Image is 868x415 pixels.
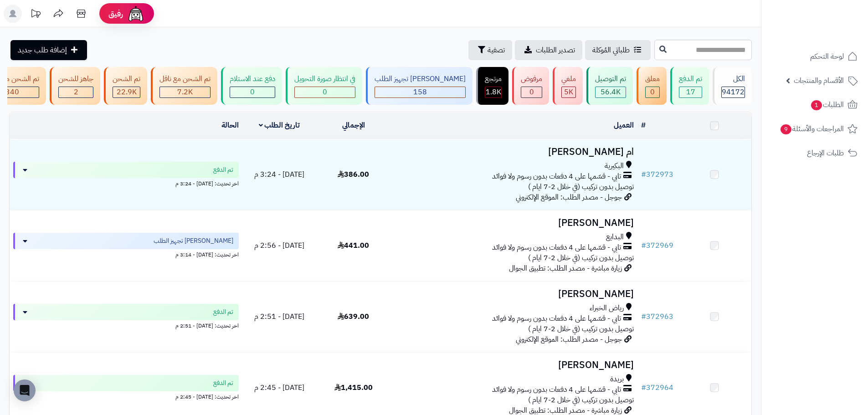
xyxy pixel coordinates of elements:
span: 22.9K [117,87,137,97]
div: اخر تحديث: [DATE] - 3:24 م [13,178,239,188]
a: دفع عند الاستلام 0 [219,67,284,105]
div: تم الشحن [113,74,140,84]
a: الكل94172 [711,67,754,105]
a: مرفوض 0 [510,67,551,105]
span: 0 [323,87,327,97]
a: تم الشحن مع ناقل 7.2K [149,67,219,105]
div: 22913 [113,87,140,97]
span: [DATE] - 2:56 م [254,240,304,251]
span: طلبات الإرجاع [807,147,844,159]
span: الطلبات [810,98,844,111]
span: تابي - قسّمها على 4 دفعات بدون رسوم ولا فوائد [492,171,621,182]
div: تم الدفع [679,74,702,84]
span: زيارة مباشرة - مصدر الطلب: تطبيق الجوال [509,263,622,274]
a: تاريخ الطلب [259,120,300,131]
div: دفع عند الاستلام [230,74,275,84]
span: المراجعات والأسئلة [780,123,844,135]
a: الطلبات1 [767,94,863,116]
span: 639.00 [338,311,369,322]
div: 158 [375,87,465,97]
span: طلباتي المُوكلة [592,45,630,56]
img: ai-face.png [127,5,145,23]
span: البكيرية [605,161,624,171]
div: 0 [646,87,659,97]
span: جوجل - مصدر الطلب: الموقع الإلكتروني [516,192,622,203]
span: 340 [5,87,19,97]
div: 56439 [596,87,626,97]
span: 7.2K [177,87,193,97]
a: تحديثات المنصة [24,5,47,25]
a: تم الدفع 17 [668,67,711,105]
a: طلبات الإرجاع [767,142,863,164]
div: 0 [295,87,355,97]
h3: [PERSON_NAME] [394,218,634,228]
div: Open Intercom Messenger [14,379,36,401]
span: توصيل بدون تركيب (في خلال 2-7 ايام ) [528,323,634,334]
span: تصفية [488,45,505,56]
div: ملغي [561,74,576,84]
span: تصدير الطلبات [536,45,575,56]
span: تم الدفع [213,165,233,174]
span: # [641,169,646,180]
span: تابي - قسّمها على 4 دفعات بدون رسوم ولا فوائد [492,313,621,324]
a: تصدير الطلبات [515,40,582,60]
a: جاهز للشحن 2 [48,67,102,105]
div: 4954 [562,87,575,97]
span: رياض الخبراء [590,303,624,313]
span: الأقسام والمنتجات [794,74,844,87]
a: لوحة التحكم [767,46,863,67]
span: # [641,240,646,251]
span: 2 [74,87,78,97]
span: توصيل بدون تركيب (في خلال 2-7 ايام ) [528,395,634,405]
a: [PERSON_NAME] تجهيز الطلب 158 [364,67,474,105]
a: #372964 [641,382,673,393]
span: 94172 [722,87,745,97]
span: جوجل - مصدر الطلب: الموقع الإلكتروني [516,334,622,345]
div: 2 [59,87,93,97]
span: # [641,382,646,393]
span: 0 [250,87,255,97]
span: البدايع [606,232,624,242]
a: مرتجع 1.8K [474,67,510,105]
span: 1,415.00 [334,382,373,393]
div: معلق [645,74,660,84]
div: مرفوض [521,74,542,84]
a: العميل [614,120,634,131]
div: 0 [521,87,542,97]
div: جاهز للشحن [58,74,93,84]
span: 17 [686,87,695,97]
div: 17 [679,87,702,97]
span: إضافة طلب جديد [18,45,67,56]
span: لوحة التحكم [810,50,844,63]
span: [DATE] - 2:45 م [254,382,304,393]
div: 1804 [485,87,501,97]
a: إضافة طلب جديد [10,40,87,60]
div: في انتظار صورة التحويل [294,74,355,84]
span: تابي - قسّمها على 4 دفعات بدون رسوم ولا فوائد [492,242,621,253]
span: توصيل بدون تركيب (في خلال 2-7 ايام ) [528,181,634,192]
div: اخر تحديث: [DATE] - 2:45 م [13,391,239,401]
div: مرتجع [485,74,502,84]
a: الإجمالي [342,120,365,131]
div: الكل [721,74,745,84]
a: في انتظار صورة التحويل 0 [284,67,364,105]
span: 1 [811,100,822,110]
h3: [PERSON_NAME] [394,289,634,299]
span: توصيل بدون تركيب (في خلال 2-7 ايام ) [528,252,634,263]
div: اخر تحديث: [DATE] - 2:51 م [13,320,239,330]
span: رفيق [108,8,123,19]
h3: ام [PERSON_NAME] [394,147,634,157]
span: 1.8K [486,87,501,97]
a: تم الشحن 22.9K [102,67,149,105]
a: تم التوصيل 56.4K [585,67,635,105]
a: # [641,120,646,131]
span: [DATE] - 3:24 م [254,169,304,180]
a: #372973 [641,169,673,180]
span: 158 [413,87,427,97]
a: الحالة [221,120,239,131]
span: تم الدفع [213,379,233,388]
span: [PERSON_NAME] تجهيز الطلب [154,236,233,246]
span: تم الدفع [213,307,233,317]
span: # [641,311,646,322]
span: 56.4K [601,87,621,97]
